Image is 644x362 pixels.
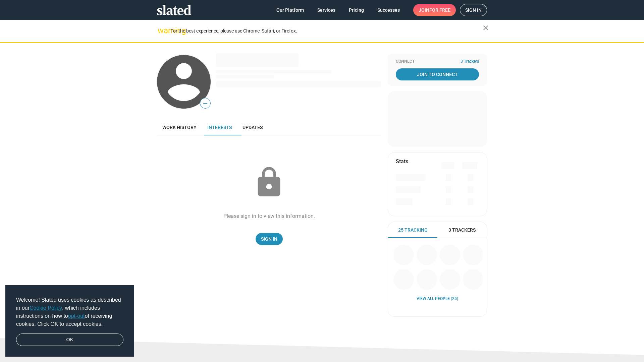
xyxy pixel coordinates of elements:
span: 25 Tracking [398,227,428,233]
mat-card-title: Stats [396,158,408,165]
a: Joinfor free [413,4,456,16]
a: Pricing [343,4,369,16]
a: dismiss cookie message [16,334,123,346]
a: Work history [157,119,202,135]
span: Pricing [349,4,364,16]
div: cookieconsent [5,285,134,357]
div: Connect [396,59,479,64]
mat-icon: close [482,24,490,32]
span: Join To Connect [397,68,478,80]
span: Updates [243,125,263,130]
a: View all People (25) [417,296,458,302]
span: — [200,99,210,108]
a: Interests [202,119,237,135]
div: For the best experience, please use Chrome, Safari, or Firefox. [170,26,483,36]
a: Cookie Policy [30,305,62,311]
a: Join To Connect [396,68,479,80]
span: 3 Trackers [448,227,476,233]
a: Sign in [460,4,487,16]
a: Updates [237,119,268,135]
span: Sign In [261,233,277,245]
span: Services [317,4,335,16]
a: opt-out [68,313,85,319]
a: Successes [372,4,405,16]
span: Sign in [465,4,482,16]
div: Please sign in to view this information. [223,213,315,220]
a: Our Platform [271,4,309,16]
span: Interests [207,125,232,130]
mat-icon: warning [158,26,166,35]
span: Join [419,4,450,16]
span: for free [429,4,450,16]
span: 3 Trackers [461,59,479,64]
span: Work history [162,125,197,130]
a: Sign In [256,233,283,245]
a: Services [312,4,341,16]
span: Welcome! Slated uses cookies as described in our , which includes instructions on how to of recei... [16,296,123,328]
span: Successes [377,4,400,16]
mat-icon: lock [252,166,286,199]
span: Our Platform [276,4,304,16]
